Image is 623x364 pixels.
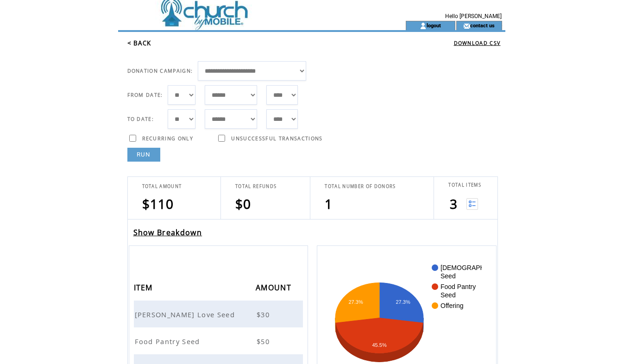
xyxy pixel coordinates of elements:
[142,183,182,189] span: TOTAL AMOUNT
[470,22,495,28] a: contact us
[463,22,470,30] img: contact_us_icon.gif
[396,299,410,305] text: 27.3%
[445,13,502,19] span: Hello [PERSON_NAME]
[325,183,396,189] span: TOTAL NUMBER OF DONORS
[257,337,272,346] span: $50
[325,195,333,213] span: 1
[127,116,154,122] span: TO DATE:
[142,135,194,142] span: RECURRING ONLY
[450,195,458,213] span: 3
[256,280,294,297] span: AMOUNT
[134,280,155,297] span: ITEM
[142,195,174,213] span: $110
[135,337,202,346] span: Food Pantry Seed
[372,342,387,348] text: 45.5%
[441,291,456,299] text: Seed
[448,182,481,188] span: TOTAL ITEMS
[235,183,277,189] span: TOTAL REFUNDS
[441,283,476,290] text: Food Pantry
[133,227,202,238] a: Show Breakdown
[441,272,456,280] text: Seed
[134,284,155,290] a: ITEM
[454,40,501,46] a: DOWNLOAD CSV
[420,22,427,30] img: account_icon.gif
[127,68,193,74] span: DONATION CAMPAIGN:
[127,39,151,47] a: < BACK
[256,284,294,290] a: AMOUNT
[257,310,272,319] span: $30
[127,148,160,162] a: RUN
[349,299,363,305] text: 27.3%
[466,198,478,210] img: View list
[135,310,238,319] span: [PERSON_NAME] Love Seed
[441,302,464,309] text: Offering
[231,135,322,142] span: UNSUCCESSFUL TRANSACTIONS
[441,264,529,271] text: [DEMOGRAPHIC_DATA] Love
[427,22,441,28] a: logout
[135,336,202,345] a: Food Pantry Seed
[135,309,238,318] a: [PERSON_NAME] Love Seed
[127,92,163,98] span: FROM DATE:
[235,195,252,213] span: $0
